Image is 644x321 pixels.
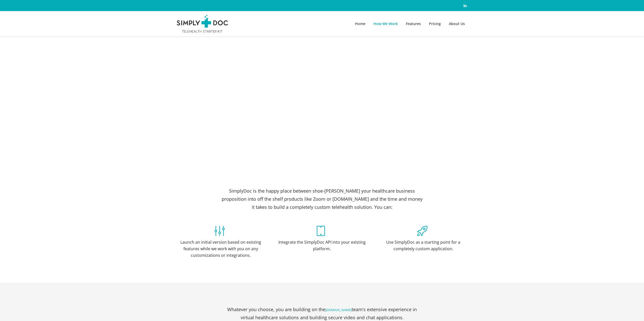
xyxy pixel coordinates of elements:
[175,15,230,33] img: SimplyDoc
[221,187,423,211] h3: SimplyDoc is the happy place between shoe-[PERSON_NAME] your healthcare business proposition into...
[355,21,365,26] span: Home
[449,21,465,26] span: About Us
[402,11,425,36] a: Features
[277,239,367,252] h3: Integrate the SimplyDoc API into your existing platform.
[369,11,402,36] a: How We Work
[425,11,445,36] a: Pricing
[445,11,469,36] a: About Us
[325,308,352,312] a: [DOMAIN_NAME]
[462,3,468,9] a: Instagram
[378,239,469,252] h3: Use SimplyDoc as a starting point for a completely custom application.
[178,239,263,259] h3: Launch an initial version based on existing features while we work with you on any customizations...
[429,21,441,26] span: Pricing
[373,21,398,26] span: How We Work
[351,11,369,36] a: Home
[406,21,421,26] span: Features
